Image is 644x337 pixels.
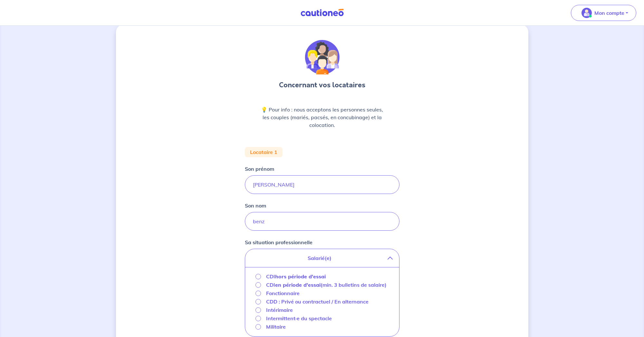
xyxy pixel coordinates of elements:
p: Son nom [245,202,266,209]
p: Mon compte [594,9,624,17]
button: illu_account_valid_menu.svgMon compte [571,5,636,21]
p: CDI [266,273,326,280]
button: Salarié(e) [245,249,399,267]
img: illu_account_valid_menu.svg [582,8,592,18]
p: Fonctionnaire [266,289,300,297]
p: Intermittent·e du spectacle [266,314,332,322]
p: Militaire [266,323,286,331]
input: John [245,175,399,194]
div: Locataire 1 [245,147,283,157]
input: Doe [245,212,399,231]
p: Intérimaire [266,306,293,314]
p: CDI (min. 3 bulletins de salaire) [266,281,387,289]
p: Sa situation professionnelle [245,238,312,246]
strong: hors période d'essai [275,273,326,280]
img: illu_tenants.svg [305,40,340,75]
p: 💡 Pour info : nous acceptons les personnes seules, les couples (mariés, pacsés, en concubinage) e... [260,106,384,129]
h3: Concernant vos locataires [279,80,365,90]
p: CDD : Privé ou contractuel / En alternance [266,298,369,305]
img: Cautioneo [298,9,346,17]
p: Son prénom [245,165,274,173]
p: Salarié(e) [252,254,388,262]
strong: en période d'essai [275,282,321,288]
